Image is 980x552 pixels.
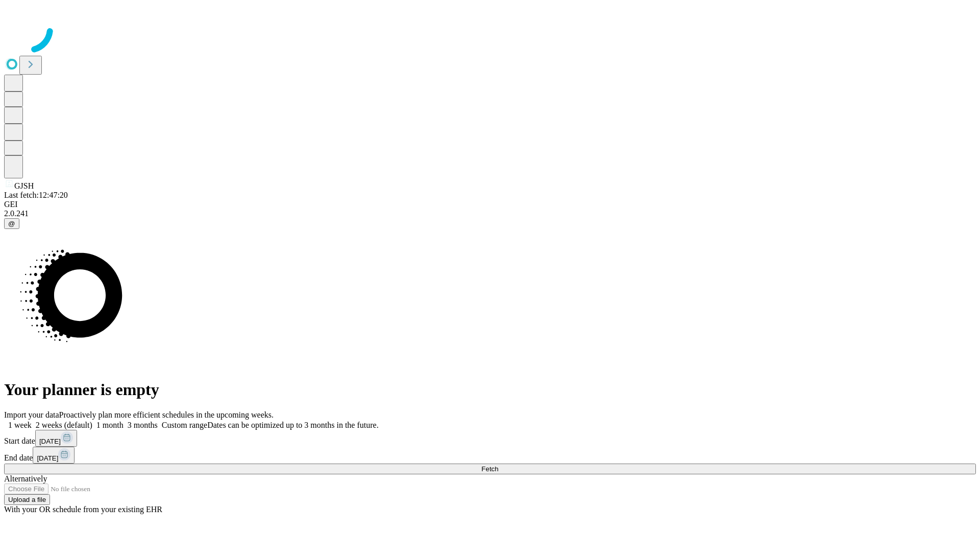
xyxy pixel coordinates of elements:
[39,438,61,445] span: [DATE]
[4,191,68,199] span: Last fetch: 12:47:20
[96,421,124,429] span: 1 month
[4,218,19,229] button: @
[4,447,976,464] div: End date
[35,430,77,447] button: [DATE]
[4,464,976,474] button: Fetch
[4,505,162,514] span: With your OR schedule from your existing EHR
[8,421,32,429] span: 1 week
[4,410,59,419] span: Import your data
[36,421,92,429] span: 2 weeks (default)
[162,421,207,429] span: Custom range
[33,447,75,464] button: [DATE]
[14,181,34,190] span: GJSH
[8,220,15,227] span: @
[4,380,976,399] h1: Your planner is empty
[128,421,158,429] span: 3 months
[4,209,976,218] div: 2.0.241
[4,494,50,505] button: Upload a file
[59,410,274,419] span: Proactively plan more efficient schedules in the upcoming weeks.
[4,474,47,483] span: Alternatively
[37,454,58,462] span: [DATE]
[207,421,378,429] span: Dates can be optimized up to 3 months in the future.
[481,465,498,473] span: Fetch
[4,200,976,209] div: GEI
[4,430,976,447] div: Start date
